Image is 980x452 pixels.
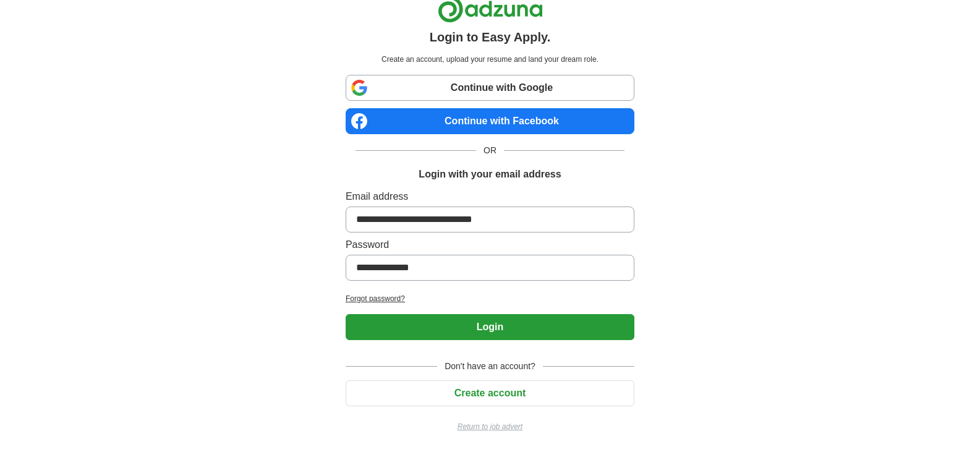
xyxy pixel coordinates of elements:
[346,237,634,252] label: Password
[430,28,551,46] h1: Login to Easy Apply.
[346,293,634,304] a: Forgot password?
[346,314,634,340] button: Login
[346,380,634,406] button: Create account
[346,388,634,398] a: Create account
[346,108,634,134] a: Continue with Facebook
[346,421,634,432] a: Return to job advert
[476,144,504,157] span: OR
[419,167,561,182] h1: Login with your email address
[437,360,543,373] span: Don't have an account?
[346,189,634,204] label: Email address
[346,75,634,101] a: Continue with Google
[348,54,632,65] p: Create an account, upload your resume and land your dream role.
